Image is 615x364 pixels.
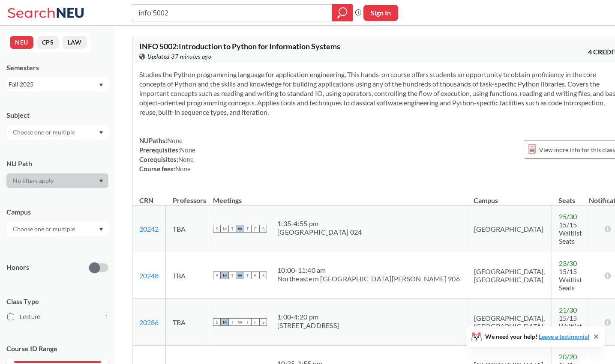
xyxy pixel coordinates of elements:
[6,207,108,217] div: Campus
[236,272,244,279] span: W
[6,263,29,272] p: Honors
[99,179,103,183] svg: Dropdown arrow
[467,187,552,206] th: Campus
[221,272,228,279] span: M
[99,84,103,87] svg: Dropdown arrow
[559,352,577,361] span: 20 / 20
[167,137,183,144] span: None
[6,297,108,306] span: Class Type
[236,225,244,233] span: W
[10,36,33,49] button: NEU
[332,4,353,21] div: magnifying glass
[252,318,259,326] span: F
[259,318,267,326] span: S
[277,219,362,228] div: 1:35 - 4:55 pm
[228,225,236,233] span: T
[552,187,589,206] th: Seats
[539,333,589,340] a: Leave a testimonial
[9,80,98,89] div: Fall 2025
[6,63,108,72] div: Semesters
[244,225,252,233] span: T
[559,221,582,245] span: 15/15 Waitlist Seats
[221,225,228,233] span: M
[147,52,211,61] span: Updated 37 minutes ago
[139,196,153,205] div: CRN
[166,252,206,299] td: TBA
[175,165,191,173] span: None
[139,136,195,173] div: NUPaths: Prerequisites: Corequisites: Course fees:
[236,318,244,326] span: W
[221,318,228,326] span: M
[105,312,108,322] span: 1
[244,318,252,326] span: T
[277,274,460,283] div: Northeastern [GEOGRAPHIC_DATA][PERSON_NAME] 906
[485,334,589,340] span: We need your help!
[213,318,221,326] span: S
[467,206,552,252] td: [GEOGRAPHIC_DATA]
[6,222,108,236] div: Dropdown arrow
[139,225,159,233] a: 20242
[139,272,159,280] a: 20248
[99,131,103,134] svg: Dropdown arrow
[559,306,577,314] span: 21 / 30
[252,225,259,233] span: F
[559,314,582,338] span: 15/15 Waitlist Seats
[277,313,339,321] div: 1:00 - 4:20 pm
[206,187,467,206] th: Meetings
[6,78,108,91] div: Fall 2025Dropdown arrow
[244,272,252,279] span: T
[559,267,582,292] span: 15/15 Waitlist Seats
[228,272,236,279] span: T
[6,344,108,354] p: Course ID Range
[337,7,348,19] svg: magnifying glass
[99,228,103,231] svg: Dropdown arrow
[166,299,206,346] td: TBA
[9,127,81,137] input: Choose one or multiple
[178,155,194,163] span: None
[6,173,108,188] div: Dropdown arrow
[63,36,87,49] button: LAW
[6,159,108,168] div: NU Path
[37,36,59,49] button: CPS
[467,252,552,299] td: [GEOGRAPHIC_DATA], [GEOGRAPHIC_DATA]
[213,272,221,279] span: S
[9,224,81,234] input: Choose one or multiple
[559,212,577,221] span: 25 / 30
[559,259,577,267] span: 23 / 30
[259,225,267,233] span: S
[213,225,221,233] span: S
[259,272,267,279] span: S
[277,321,339,330] div: [STREET_ADDRESS]
[139,318,159,326] a: 20286
[277,228,362,236] div: [GEOGRAPHIC_DATA] 024
[252,272,259,279] span: F
[180,146,195,154] span: None
[166,187,206,206] th: Professors
[138,6,326,20] input: Class, professor, course number, "phrase"
[539,144,615,155] span: View more info for this class
[139,42,340,51] span: INFO 5002 : Introduction to Python for Information Systems
[6,125,108,140] div: Dropdown arrow
[467,299,552,346] td: [GEOGRAPHIC_DATA], [GEOGRAPHIC_DATA]
[7,311,108,322] label: Lecture
[166,206,206,252] td: TBA
[228,318,236,326] span: T
[363,5,398,21] button: Sign In
[277,266,460,274] div: 10:00 - 11:40 am
[6,110,108,120] div: Subject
